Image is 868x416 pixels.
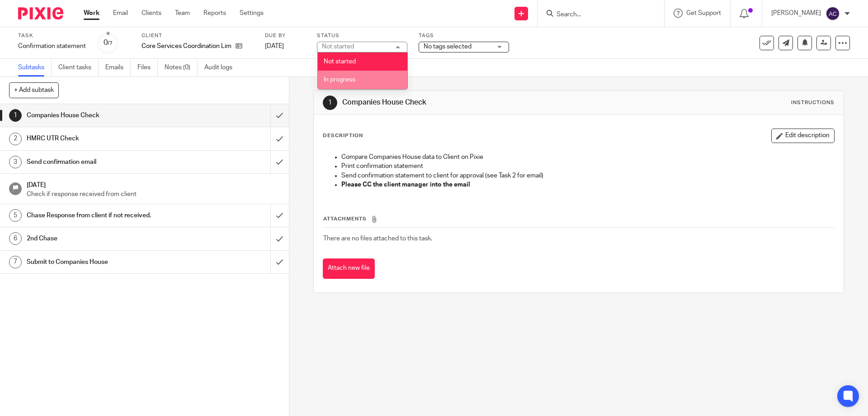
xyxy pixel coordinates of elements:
a: Reports [203,9,226,18]
a: Subtasks [18,59,52,77]
small: /7 [108,41,113,46]
a: Emails [105,59,131,77]
div: 3 [9,156,22,168]
h1: Companies House Check [27,109,183,122]
input: Search [556,11,637,19]
label: Client [142,32,254,39]
span: In progress [324,77,355,83]
a: Work [84,9,99,18]
div: 5 [9,209,22,222]
div: Confirmation statement [18,42,86,51]
a: Files [137,59,158,77]
a: Email [113,9,128,18]
a: Audit logs [204,59,239,77]
label: Task [18,32,86,39]
div: 7 [9,256,22,268]
div: 2 [9,133,22,145]
h1: Submit to Companies House [27,255,183,269]
div: 6 [9,232,22,245]
h1: Companies House Check [342,98,598,107]
p: Core Services Coordination Limited [142,42,231,51]
h1: [DATE] [27,178,280,190]
div: 1 [9,109,22,122]
a: Notes (0) [165,59,198,77]
button: Edit description [771,129,835,143]
a: Settings [240,9,264,18]
h1: 2nd Chase [27,232,183,245]
strong: Please CC the client manager into the email [341,182,470,188]
span: [DATE] [265,43,284,49]
h1: HMRC UTR Check [27,132,183,145]
div: Not started [322,43,354,50]
p: Description [323,132,363,139]
label: Tags [419,32,509,39]
div: 1 [323,96,337,110]
div: Instructions [791,99,835,106]
label: Due by [265,32,306,39]
h1: Send confirmation email [27,155,183,169]
label: Status [317,32,407,39]
span: Attachments [323,216,367,221]
a: Clients [142,9,161,18]
p: Check if response received from client [27,190,280,199]
p: Compare Companies House data to Client on Pixie [341,153,834,162]
button: Attach new file [323,258,375,279]
span: Not started [324,58,356,65]
p: Send confirmation statement to client for approval (see Task 2 for email) [341,171,834,180]
a: Client tasks [58,59,99,77]
span: Get Support [686,10,721,16]
span: There are no files attached to this task. [323,235,432,242]
img: Pixie [18,7,63,19]
button: + Add subtask [9,82,59,98]
h1: Chase Response from client if not received. [27,209,183,222]
span: No tags selected [424,43,472,50]
a: Team [175,9,190,18]
p: [PERSON_NAME] [771,9,821,18]
div: 0 [104,38,113,48]
p: Print confirmation statement [341,162,834,171]
img: svg%3E [826,6,840,21]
